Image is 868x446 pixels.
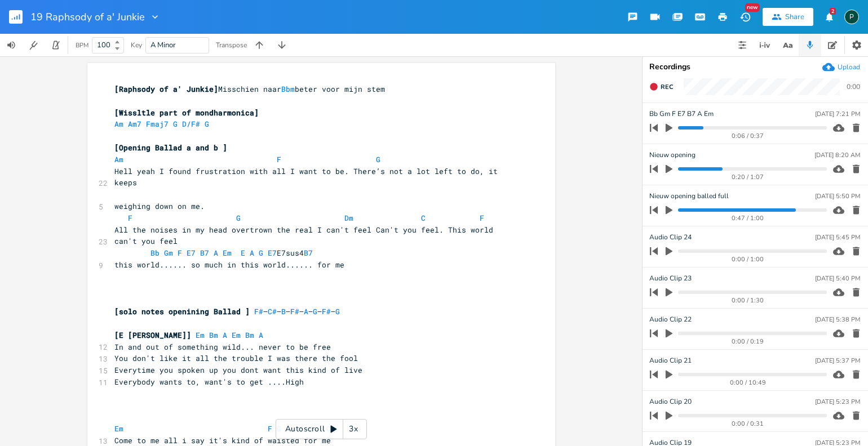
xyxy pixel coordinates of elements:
[114,330,191,340] span: [E [PERSON_NAME]]
[76,42,88,48] div: BPM
[669,338,827,345] div: 0:00 / 0:19
[128,119,141,129] span: Am7
[223,248,232,258] span: Em
[822,61,860,73] button: Upload
[815,111,860,117] div: [DATE] 7:21 PM
[245,330,254,340] span: Bm
[304,248,313,258] span: B7
[815,440,860,446] div: [DATE] 5:23 PM
[131,42,142,48] div: Key
[815,358,860,364] div: [DATE] 5:37 PM
[290,306,299,316] span: F#
[268,306,277,316] span: C#
[187,248,196,258] span: E7
[649,150,696,160] span: Nieuw opening
[281,306,286,316] span: B
[114,423,123,434] span: Em
[645,78,677,96] button: Rec
[669,256,827,262] div: 0:00 / 1:00
[838,63,860,72] div: Upload
[844,10,859,24] div: Piepo
[114,306,250,316] span: [solo notes openining Ballad ]
[268,248,277,258] span: E7
[114,306,340,316] span: – – – – – – –
[216,42,247,48] div: Transpose
[276,419,367,439] div: Autoscroll
[669,215,827,221] div: 0:47 / 1:00
[114,248,394,258] span: E7sus4
[669,421,827,427] div: 0:00 / 0:31
[281,84,295,94] span: Bbm
[649,63,861,71] div: Recordings
[815,275,860,282] div: [DATE] 5:40 PM
[376,154,380,164] span: G
[196,330,205,340] span: Em
[250,248,254,258] span: A
[815,193,860,199] div: [DATE] 5:50 PM
[649,355,692,366] span: Audio Clip 21
[114,108,259,118] span: [Wissltle part of mondharmonica]
[335,306,340,316] span: G
[649,314,692,325] span: Audio Clip 22
[313,306,317,316] span: G
[114,84,385,94] span: Misschien naar beter voor mijn stem
[649,191,729,202] span: Nieuw opening balled full
[815,234,860,240] div: [DATE] 5:45 PM
[259,330,263,340] span: A
[322,306,331,316] span: F#
[114,119,123,129] span: Am
[114,154,123,164] span: Am
[182,119,200,129] span: D/F#
[209,330,218,340] span: Bm
[114,377,304,387] span: Everybody wants to, want's to get ....High
[254,306,263,316] span: F#
[150,248,160,258] span: Bb
[114,225,498,247] span: All the noises in my head overtrown the real I can't feel Can't you feel. This world can't you feel
[164,248,173,258] span: Gm
[114,353,358,363] span: You don't like it all the trouble I was there the fool
[30,12,145,22] span: 19 Raphsody of a' Junkie
[304,306,308,316] span: A
[128,213,132,223] span: F
[669,380,827,386] div: 0:00 / 10:49
[669,297,827,304] div: 0:00 / 1:30
[173,119,178,129] span: G
[830,8,836,15] div: 2
[205,119,209,129] span: G
[847,83,860,90] div: 0:00
[214,248,218,258] span: A
[178,248,182,258] span: F
[259,248,263,258] span: G
[232,330,241,340] span: Em
[200,248,209,258] span: B7
[114,201,205,211] span: weighing down on me.
[661,83,673,91] span: Rec
[649,109,714,119] span: Bb Gm F E7 B7 A Em
[649,273,692,284] span: Audio Clip 23
[114,435,331,445] span: Come to me all i say it's kind of waisted for me
[421,213,426,223] span: C
[268,423,272,434] span: F
[818,7,840,27] button: 2
[344,213,353,223] span: Dm
[114,260,344,270] span: this world...... so much in this world...... for me
[114,166,502,188] span: Hell yeah I found frustration with all I want to be. There’s not a lot left to do, it keeps
[815,316,860,323] div: [DATE] 5:38 PM
[150,40,176,50] span: A Minor
[815,399,860,405] div: [DATE] 5:23 PM
[114,365,362,375] span: Everytime you spoken up you dont want this kind of live
[114,142,227,153] span: [Opening Ballad a and b ]
[146,119,169,129] span: Fmaj7
[649,232,692,243] span: Audio Clip 24
[480,213,484,223] span: F
[223,330,227,340] span: A
[114,342,331,352] span: In and out of something wild... never to be free
[814,152,860,158] div: [DATE] 8:20 AM
[241,248,245,258] span: E
[785,12,804,22] div: Share
[236,213,241,223] span: G
[649,396,692,407] span: Audio Clip 20
[763,8,813,26] button: Share
[114,84,218,94] span: [Raphsody of a' Junkie]
[745,3,760,12] div: New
